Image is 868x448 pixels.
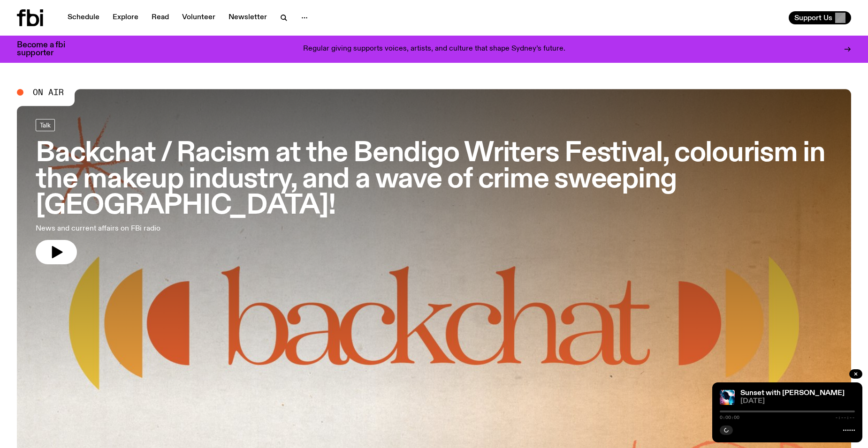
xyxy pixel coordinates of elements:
h3: Become a fbi supporter [17,41,77,57]
p: News and current affairs on FBi radio [36,223,276,234]
a: Sunset with [PERSON_NAME] [740,389,845,397]
a: Schedule [62,11,105,24]
a: Newsletter [223,11,273,24]
span: [DATE] [740,398,855,405]
a: Backchat / Racism at the Bendigo Writers Festival, colourism in the makeup industry, and a wave o... [36,119,832,264]
h3: Backchat / Racism at the Bendigo Writers Festival, colourism in the makeup industry, and a wave o... [36,141,832,219]
a: Explore [107,11,144,24]
a: Volunteer [176,11,221,24]
span: -:--:-- [835,415,855,420]
span: Support Us [794,14,832,22]
button: Support Us [789,11,851,24]
span: Talk [40,121,51,128]
a: Read [146,11,175,24]
span: 0:00:00 [720,415,739,420]
span: On Air [33,88,64,97]
img: Simon Caldwell stands side on, looking downwards. He has headphones on. Behind him is a brightly ... [720,390,735,405]
a: Talk [36,119,55,131]
p: Regular giving supports voices, artists, and culture that shape Sydney’s future. [303,45,565,53]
